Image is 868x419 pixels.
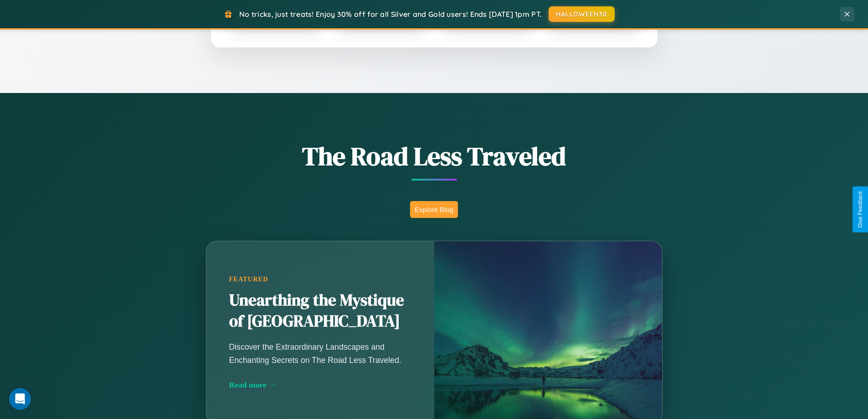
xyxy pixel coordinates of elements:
div: Give Feedback [857,191,863,228]
div: Featured [229,275,411,283]
span: No tricks, just treats! Enjoy 30% off for all Silver and Gold users! Ends [DATE] 1pm PT. [239,10,542,19]
h1: The Road Less Traveled [161,139,708,174]
button: HALLOWEEN30 [549,6,615,22]
div: Read more → [229,380,411,390]
iframe: Intercom live chat [9,388,31,410]
p: Discover the Extraordinary Landscapes and Enchanting Secrets on The Road Less Traveled. [229,341,411,366]
button: Explore Blog [410,201,458,218]
h2: Unearthing the Mystique of [GEOGRAPHIC_DATA] [229,290,411,332]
